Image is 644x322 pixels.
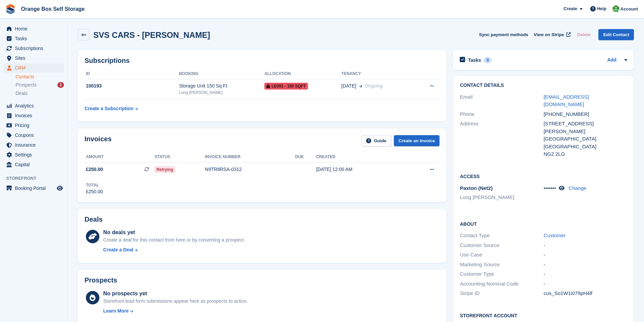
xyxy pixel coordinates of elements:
[85,216,102,223] h2: Deals
[3,34,64,43] a: menu
[15,150,55,159] span: Settings
[365,83,383,89] span: Ongoing
[564,5,577,12] span: Create
[6,175,67,182] span: Storefront
[85,82,179,90] div: 100193
[103,307,248,315] a: Learn More
[598,29,634,40] a: Edit Contact
[531,29,572,40] a: View on Stripe
[341,82,356,90] span: [DATE]
[3,183,64,193] a: menu
[264,69,341,79] th: Allocation
[85,57,439,65] h2: Subscriptions
[3,63,64,73] a: menu
[544,94,589,107] a: [EMAIL_ADDRESS][DOMAIN_NAME]
[15,53,55,63] span: Sites
[460,185,493,191] span: Paxton (Net2)
[460,280,543,288] div: Accounting Nominal Code
[460,194,543,201] li: Long [PERSON_NAME]
[295,152,316,163] th: Due
[544,143,627,151] div: [GEOGRAPHIC_DATA]
[394,135,440,146] a: Create an Invoice
[544,120,627,135] div: [STREET_ADDRESS][PERSON_NAME]
[544,185,556,191] span: •••••••
[544,242,627,249] div: -
[544,261,627,269] div: -
[57,82,64,88] div: 1
[479,29,528,40] button: Sync payment methods
[3,53,64,63] a: menu
[85,105,134,112] div: Create a Subscription
[460,93,543,108] div: Email
[607,56,616,64] a: Add
[544,251,627,259] div: -
[460,251,543,259] div: Use Case
[103,290,248,298] div: No prospects yet
[460,242,543,249] div: Customer Source
[179,90,265,96] div: Long [PERSON_NAME]
[613,5,619,12] img: Binder Bhardwaj
[154,152,205,163] th: Status
[3,101,64,110] a: menu
[103,237,245,244] div: Create a deal for this contact from here or by converting a prospect.
[103,246,245,253] a: Create a Deal
[15,160,55,169] span: Capital
[15,140,55,150] span: Insurance
[18,3,88,15] a: Orange Box Self Storage
[86,182,103,188] div: Total
[56,184,64,192] a: Preview store
[86,188,103,195] div: £250.00
[85,152,154,163] th: Amount
[15,34,55,43] span: Tasks
[460,173,627,179] h2: Access
[15,130,55,140] span: Coupons
[16,90,64,97] a: Deals
[597,5,606,12] span: Help
[15,44,55,53] span: Subscriptions
[15,63,55,73] span: CRM
[3,140,64,150] a: menu
[361,135,391,146] a: Guide
[85,135,112,146] h2: Invoices
[85,276,117,284] h2: Prospects
[544,290,627,297] div: cus_So1W1i079pH4lf
[460,110,543,118] div: Phone
[460,261,543,269] div: Marketing Source
[85,69,179,79] th: ID
[3,111,64,120] a: menu
[460,270,543,278] div: Customer Type
[179,82,265,90] div: Storage Unit 150 Sq Ft
[460,290,543,297] div: Stripe ID
[103,307,128,315] div: Learn More
[544,280,627,288] div: -
[484,57,492,63] div: 0
[620,6,638,13] span: Account
[103,228,245,237] div: No deals yet
[15,121,55,130] span: Pricing
[85,102,138,115] a: Create a Subscription
[15,111,55,120] span: Invoices
[3,24,64,33] a: menu
[544,270,627,278] div: -
[574,29,593,40] button: Delete
[534,31,564,38] span: View on Stripe
[569,185,587,191] a: Change
[205,166,295,173] div: N9TR8RSA-0312
[86,166,103,173] span: £250.00
[3,150,64,159] a: menu
[264,83,308,90] span: LE001 - 150 SQFT
[460,312,627,319] h2: Storefront Account
[15,183,55,193] span: Booking Portal
[3,44,64,53] a: menu
[460,232,543,240] div: Contact Type
[460,220,627,227] h2: About
[16,81,64,89] a: Prospects 1
[103,246,133,253] div: Create a Deal
[205,152,295,163] th: Invoice number
[16,82,37,88] span: Prospects
[544,135,627,143] div: [GEOGRAPHIC_DATA]
[5,4,16,14] img: stora-icon-8386f47178a22dfd0bd8f6a31ec36ba5ce8667c1dd55bd0f319d3a0aa187defe.svg
[3,130,64,140] a: menu
[103,298,248,305] div: Storefront lead form submissions appear here as prospects to action.
[15,24,55,33] span: Home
